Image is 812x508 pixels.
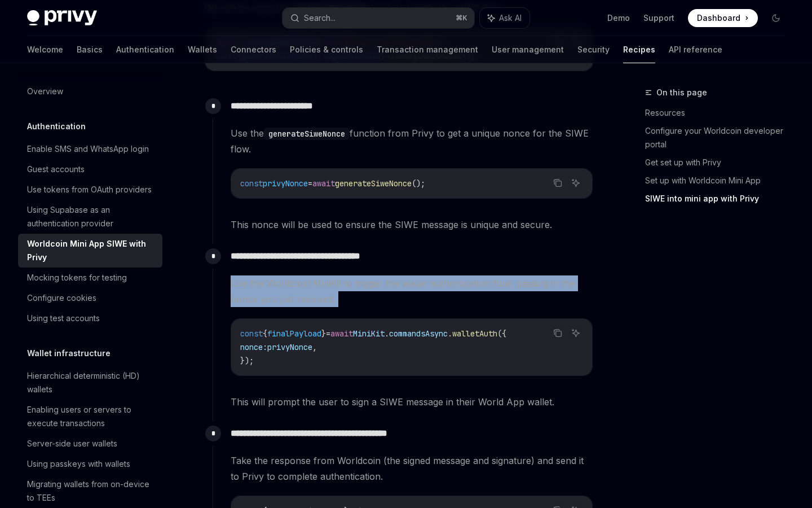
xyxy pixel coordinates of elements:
span: { [263,329,267,339]
button: Copy the contents from the code block [550,326,565,340]
div: Enable SMS and WhatsApp login [27,142,149,156]
span: Use the Worldcoin MiniKit to trigger the wallet authentication flow, passing in the nonce you jus... [231,275,593,307]
a: Authentication [116,36,174,63]
span: , [312,342,317,352]
a: Enabling users or servers to execute transactions [18,400,162,433]
div: Search... [304,11,336,25]
span: (); [412,178,425,189]
a: User management [492,36,564,63]
span: nonce: [240,342,267,352]
a: Worldcoin Mini App SIWE with Privy [18,234,162,268]
div: Using test accounts [27,312,100,325]
a: Using test accounts [18,308,162,329]
a: Use tokens from OAuth providers [18,179,162,200]
button: Ask AI [568,176,583,190]
a: Using Supabase as an authentication provider [18,200,162,234]
div: Enabling users or servers to execute transactions [27,403,156,430]
div: Server-side user wallets [27,437,117,450]
div: Worldcoin Mini App SIWE with Privy [27,237,156,264]
span: Ask AI [499,12,522,24]
span: walletAuth [452,329,497,339]
a: Migrating wallets from on-device to TEEs [18,474,162,508]
a: Mocking tokens for testing [18,268,162,288]
a: Get set up with Privy [645,154,794,172]
button: Ask AI [480,8,529,28]
span: . [448,329,452,339]
span: finalPayload [267,329,321,339]
span: This nonce will be used to ensure the SIWE message is unique and secure. [231,217,593,233]
span: This will prompt the user to sign a SIWE message in their World App wallet. [231,394,593,410]
span: = [308,178,312,189]
a: Basics [77,36,103,63]
a: Recipes [623,36,655,63]
span: privyNonce [267,342,312,352]
a: Enable SMS and WhatsApp login [18,139,162,159]
a: Connectors [231,36,276,63]
span: ({ [497,329,506,339]
span: ⌘ K [456,14,467,23]
a: Overview [18,81,162,102]
span: } [321,329,326,339]
span: commandsAsync [389,329,448,339]
div: Overview [27,85,63,98]
a: Set up with Worldcoin Mini App [645,172,794,190]
div: Mocking tokens for testing [27,271,127,284]
a: Hierarchical deterministic (HD) wallets [18,366,162,400]
a: Security [577,36,610,63]
h5: Wallet infrastructure [27,347,111,360]
a: Wallets [188,36,217,63]
span: = [326,329,330,339]
a: Configure cookies [18,288,162,308]
div: Use tokens from OAuth providers [27,183,152,196]
span: privyNonce [263,178,308,189]
span: Take the response from Worldcoin (the signed message and signature) and send it to Privy to compl... [231,453,593,484]
a: Server-side user wallets [18,433,162,454]
span: await [330,329,353,339]
code: generateSiweNonce [264,128,350,140]
a: Support [643,12,674,24]
div: Hierarchical deterministic (HD) wallets [27,369,156,396]
span: MiniKit [353,329,385,339]
a: Configure your Worldcoin developer portal [645,122,794,154]
div: Configure cookies [27,291,96,305]
span: const [240,329,263,339]
button: Search...⌘K [283,8,474,28]
span: Dashboard [697,12,740,24]
div: Using Supabase as an authentication provider [27,203,156,230]
span: On this page [656,86,707,99]
div: Guest accounts [27,163,85,176]
button: Toggle dark mode [767,9,785,27]
span: generateSiweNonce [335,178,412,189]
div: Migrating wallets from on-device to TEEs [27,478,156,505]
h5: Authentication [27,120,86,133]
a: Welcome [27,36,63,63]
span: const [240,178,263,189]
a: API reference [669,36,722,63]
a: SIWE into mini app with Privy [645,190,794,208]
span: . [385,329,389,339]
a: Using passkeys with wallets [18,454,162,474]
button: Copy the contents from the code block [550,176,565,190]
span: }); [240,356,254,366]
a: Resources [645,104,794,122]
span: await [312,178,335,189]
button: Ask AI [568,326,583,340]
span: Use the function from Privy to get a unique nonce for the SIWE flow. [231,125,593,157]
a: Demo [607,12,630,24]
a: Guest accounts [18,159,162,179]
img: dark logo [27,10,97,26]
a: Policies & controls [290,36,363,63]
a: Transaction management [377,36,478,63]
a: Dashboard [688,9,758,27]
div: Using passkeys with wallets [27,457,130,471]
